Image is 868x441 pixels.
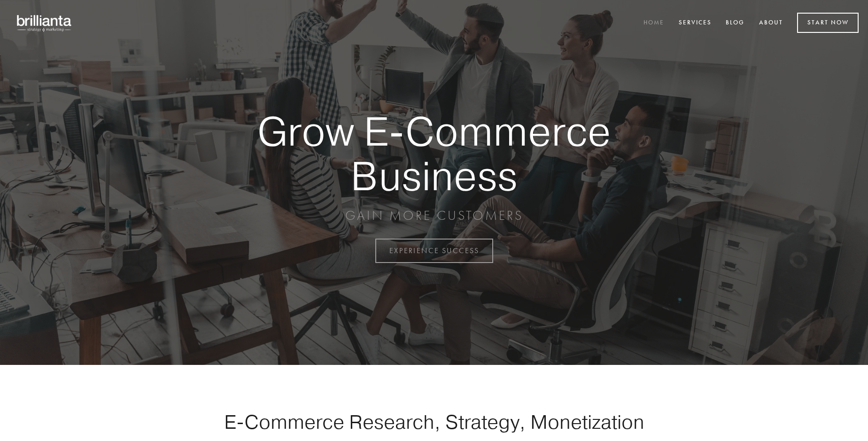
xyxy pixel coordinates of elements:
h1: E-Commerce Research, Strategy, Monetization [194,410,674,433]
strong: Grow E-Commerce Business [225,109,643,198]
img: brillianta - research, strategy, marketing [9,9,80,37]
a: Blog [720,15,751,31]
a: Home [637,15,670,31]
a: EXPERIENCE SUCCESS [375,239,493,263]
p: GAIN MORE CUSTOMERS [225,207,643,224]
a: About [753,15,789,31]
a: Start Now [797,13,859,33]
a: Services [673,15,718,31]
